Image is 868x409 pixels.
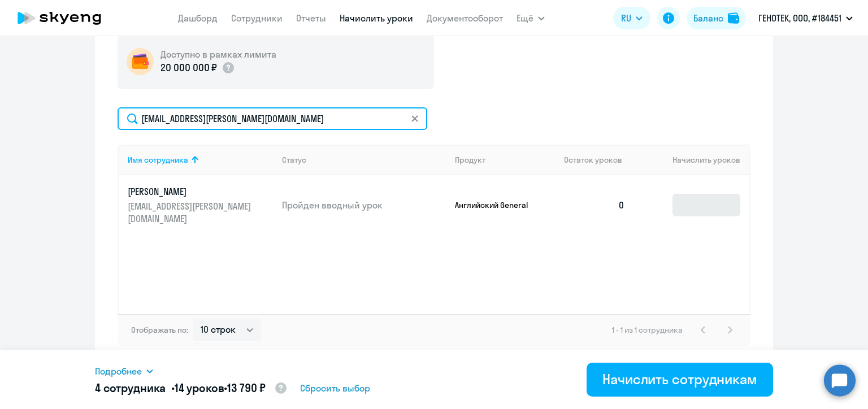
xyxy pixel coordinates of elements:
span: Ещё [517,11,533,25]
img: wallet-circle.png [127,48,154,75]
span: 14 уроков [175,381,224,395]
span: 1 - 1 из 1 сотрудника [612,325,683,335]
a: Документооборот [427,12,503,24]
span: Подробнее [95,364,142,378]
div: Имя сотрудника [128,155,188,165]
p: ГЕНОТЕК, ООО, #184451 [758,11,841,25]
p: [EMAIL_ADDRESS][PERSON_NAME][DOMAIN_NAME] [128,200,254,225]
span: Остаток уроков [564,155,622,165]
a: Отчеты [296,12,326,24]
button: RU [613,7,650,29]
div: Остаток уроков [564,155,634,165]
th: Начислить уроков [634,145,749,175]
img: balance [728,12,739,24]
p: Пройден вводный урок [282,199,446,211]
span: 13 790 ₽ [227,381,266,395]
div: Статус [282,155,446,165]
a: Дашборд [178,12,218,24]
p: 20 000 000 ₽ [160,60,217,75]
a: [PERSON_NAME][EMAIL_ADDRESS][PERSON_NAME][DOMAIN_NAME] [128,185,273,225]
div: Статус [282,155,306,165]
button: Балансbalance [687,7,746,29]
button: ГЕНОТЕК, ООО, #184451 [753,5,858,32]
div: Баланс [693,11,723,25]
button: Ещё [517,7,545,29]
h5: 4 сотрудника • • [95,380,288,397]
a: Начислить уроки [340,12,413,24]
div: Продукт [455,155,555,165]
button: Начислить сотрудникам [587,363,773,397]
input: Поиск по имени, email, продукту или статусу [118,107,427,130]
a: Сотрудники [231,12,283,24]
span: Отображать по: [131,325,188,335]
td: 0 [555,175,634,235]
h5: Доступно в рамках лимита [160,48,276,60]
span: RU [621,11,631,25]
div: Начислить сотрудникам [602,370,757,388]
div: Имя сотрудника [128,155,273,165]
p: Английский General [455,200,540,210]
span: Сбросить выбор [300,381,370,395]
p: [PERSON_NAME] [128,185,254,198]
div: Продукт [455,155,485,165]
